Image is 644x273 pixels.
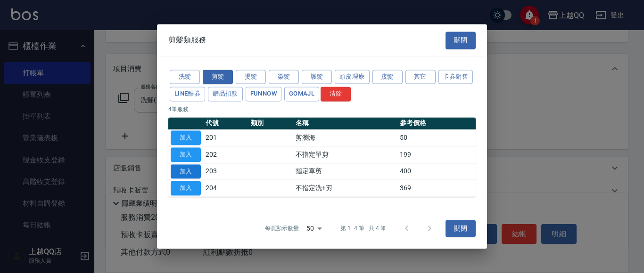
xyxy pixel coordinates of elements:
[203,129,248,146] td: 201
[293,163,397,180] td: 指定單剪
[372,70,403,84] button: 接髮
[269,70,299,84] button: 染髮
[168,36,206,45] span: 剪髮類服務
[340,225,386,233] p: 第 1–4 筆 共 4 筆
[303,216,325,241] div: 50
[446,32,476,49] button: 關閉
[293,129,397,146] td: 剪瀏海
[171,130,201,145] button: 加入
[170,70,200,84] button: 洗髮
[203,70,233,84] button: 剪髮
[335,70,370,84] button: 頭皮理療
[170,87,205,102] button: LINE酷券
[293,146,397,163] td: 不指定單剪
[203,146,248,163] td: 202
[171,147,201,162] button: 加入
[203,163,248,180] td: 203
[397,180,476,197] td: 369
[405,70,436,84] button: 其它
[208,87,243,102] button: 贈品扣款
[168,105,476,113] p: 4 筆服務
[293,117,397,129] th: 名稱
[203,117,248,129] th: 代號
[236,70,266,84] button: 燙髮
[321,87,351,102] button: 清除
[438,70,473,84] button: 卡券銷售
[246,87,281,102] button: FUNNOW
[171,164,201,179] button: 加入
[203,180,248,197] td: 204
[284,87,319,102] button: GOMAJL
[302,70,332,84] button: 護髮
[293,180,397,197] td: 不指定洗+剪
[397,146,476,163] td: 199
[397,163,476,180] td: 400
[446,220,476,237] button: 關閉
[248,117,294,129] th: 類別
[171,181,201,196] button: 加入
[265,225,299,233] p: 每頁顯示數量
[397,129,476,146] td: 50
[397,117,476,129] th: 參考價格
